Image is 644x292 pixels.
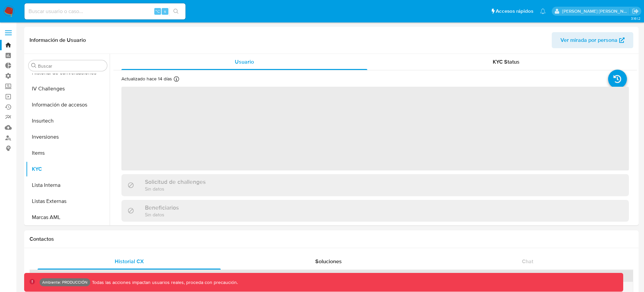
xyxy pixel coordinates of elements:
[26,129,110,145] button: Inversiones
[121,200,629,222] div: BeneficiariosSin datos
[26,161,110,177] button: KYC
[560,32,618,48] span: Ver mirada por persona
[30,236,633,242] h1: Contactos
[30,37,86,44] h1: Información de Usuario
[26,177,110,193] button: Lista Interna
[540,8,546,14] a: Notificaciones
[169,7,183,16] button: search-icon
[235,58,254,66] span: Usuario
[632,8,639,15] a: Salir
[164,8,166,14] span: s
[26,193,110,209] button: Listas Externas
[135,273,215,279] div: Estado
[552,32,633,48] button: Ver mirada por persona
[121,87,629,170] span: ‌
[155,8,160,14] span: ⌥
[224,273,323,279] div: Fecha de creación
[522,258,533,265] span: Chat
[46,273,126,279] div: Id
[145,211,179,218] p: Sin datos
[42,281,88,284] p: Ambiente: PRODUCCIÓN
[26,145,110,161] button: Items
[26,209,110,225] button: Marcas AML
[26,97,110,113] button: Información de accesos
[31,63,37,68] button: Buscar
[24,7,185,16] input: Buscar usuario o caso...
[26,113,110,129] button: Insurtech
[145,204,179,211] h3: Beneficiarios
[562,8,630,14] p: facundoagustin.borghi@mercadolibre.com
[422,273,628,279] div: Proceso
[496,8,533,15] span: Accesos rápidos
[90,279,238,286] p: Todas las acciones impactan usuarios reales, proceda con precaución.
[145,178,206,186] h3: Solicitud de challenges
[38,63,104,69] input: Buscar
[121,174,629,196] div: Solicitud de challengesSin datos
[493,58,520,66] span: KYC Status
[145,186,206,192] p: Sin datos
[315,258,342,265] span: Soluciones
[121,76,172,82] p: Actualizado hace 14 días
[115,258,144,265] span: Historial CX
[333,273,413,279] div: Origen
[26,81,110,97] button: IV Challenges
